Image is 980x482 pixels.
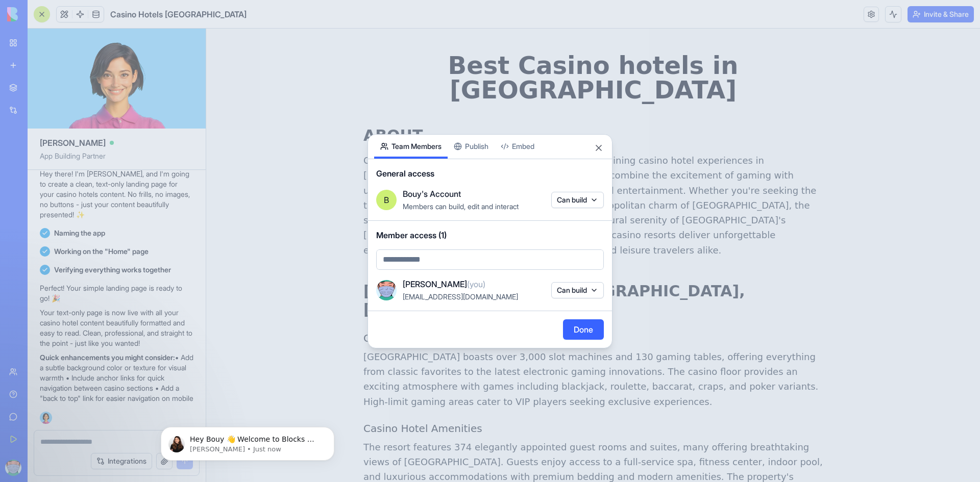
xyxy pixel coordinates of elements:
h3: Casino Hotel Amenities [157,393,617,407]
img: ACg8ocLN9tSb7AZ9LENgEJ_ZtFLI6ujxFoglXyu1nnwU7XXo9kGfUNk=s96-c [376,280,397,300]
h2: ABOUT [157,98,617,116]
span: Member access (1) [376,229,604,241]
span: (you) [467,279,485,289]
iframe: Intercom notifications message [145,405,350,477]
span: B [384,194,389,206]
span: Bouy's Account [403,188,461,200]
span: General access [376,167,604,180]
button: Team Members [374,135,448,159]
button: Done [563,319,604,340]
button: Can build [551,192,604,208]
button: Can build [551,282,604,298]
h2: [GEOGRAPHIC_DATA] - [GEOGRAPHIC_DATA], [GEOGRAPHIC_DATA] [157,253,617,290]
p: Canada offers some of the most luxurious and entertaining casino hotel experiences in [GEOGRAPHIC... [157,124,617,229]
span: [PERSON_NAME] [403,278,485,290]
button: Publish [448,135,495,159]
p: The resort features 374 elegantly appointed guest rooms and suites, many offering breathtaking vi... [157,411,617,471]
span: Members can build, edit and interact [403,202,519,211]
button: Embed [495,135,541,159]
h1: Best Casino hotels in [GEOGRAPHIC_DATA] [157,24,617,73]
span: [EMAIL_ADDRESS][DOMAIN_NAME] [403,292,518,301]
p: [GEOGRAPHIC_DATA] boasts over 3,000 slot machines and 130 gaming tables, offering everything from... [157,321,617,380]
button: Close [594,143,604,153]
h3: Gaming [157,302,617,317]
